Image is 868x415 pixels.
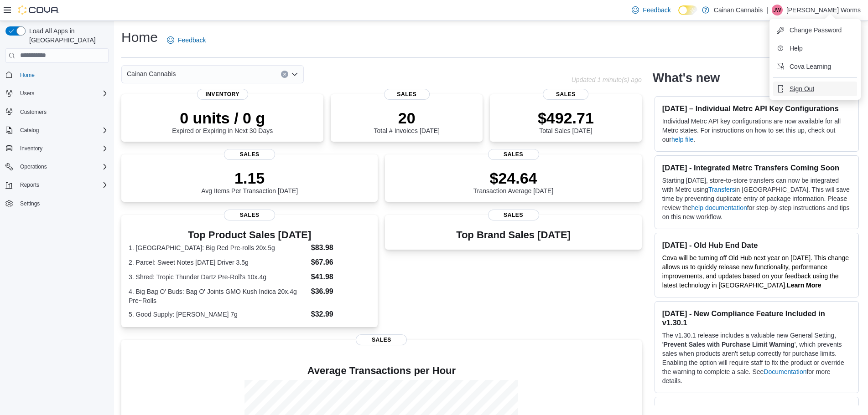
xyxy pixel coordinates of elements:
[662,331,851,385] p: The v1.30.1 release includes a valuable new General Setting, ' ', which prevents sales when produ...
[766,5,768,15] p: |
[201,169,298,195] div: Avg Items Per Transaction [DATE]
[121,28,158,46] h1: Home
[790,84,814,93] span: Sign Out
[473,169,554,195] div: Transaction Average [DATE]
[129,310,307,319] dt: 5. Good Supply: [PERSON_NAME] 7g
[16,143,46,154] button: Inventory
[662,104,851,113] h3: [DATE] – Individual Metrc API Key Configurations
[678,15,679,15] span: Dark Mode
[16,143,109,154] span: Inventory
[773,59,857,74] button: Cova Learning
[16,70,38,81] a: Home
[18,5,59,15] img: Cova
[127,68,176,79] span: Cainan Cannabis
[538,109,594,127] p: $492.71
[129,365,634,376] h4: Average Transactions per Hour
[691,204,747,211] a: help documentation
[129,272,307,282] dt: 3. Shred: Tropic Thunder Dartz Pre-Roll's 10x.4g
[2,124,112,137] button: Catalog
[311,242,371,253] dd: $83.98
[488,210,539,220] span: Sales
[224,210,275,220] span: Sales
[311,286,371,297] dd: $36.99
[662,241,851,250] h3: [DATE] - Old Hub End Date
[172,109,273,134] div: Expired or Expiring in Next 30 Days
[178,36,206,45] span: Feedback
[20,163,47,170] span: Operations
[708,186,735,193] a: Transfers
[374,109,440,127] p: 20
[224,149,275,160] span: Sales
[572,76,642,83] p: Updated 1 minute(s) ago
[773,82,857,96] button: Sign Out
[356,334,407,345] span: Sales
[197,89,248,100] span: Inventory
[5,65,109,234] nav: Complex example
[671,136,693,143] a: help file
[16,125,109,136] span: Catalog
[384,89,430,100] span: Sales
[2,142,112,155] button: Inventory
[2,87,112,100] button: Users
[628,1,674,19] a: Feedback
[662,117,851,144] p: Individual Metrc API key configurations are now available for all Metrc states. For instructions ...
[773,41,857,56] button: Help
[662,254,849,289] span: Cova will be turning off Old Hub next year on [DATE]. This change allows us to quickly release ne...
[311,257,371,268] dd: $67.96
[662,309,851,327] h3: [DATE] - New Compliance Feature Included in v1.30.1
[787,282,821,289] a: Learn More
[281,71,288,78] button: Clear input
[172,109,273,127] p: 0 units / 0 g
[20,145,42,152] span: Inventory
[764,368,806,375] a: Documentation
[16,88,109,99] span: Users
[16,198,109,209] span: Settings
[16,179,109,190] span: Reports
[20,127,39,134] span: Catalog
[643,5,670,15] span: Feedback
[20,181,39,189] span: Reports
[16,161,109,172] span: Operations
[538,109,594,134] div: Total Sales [DATE]
[16,125,42,136] button: Catalog
[714,5,763,15] p: Cainan Cannabis
[20,108,47,116] span: Customers
[2,160,112,173] button: Operations
[773,23,857,37] button: Change Password
[20,90,34,97] span: Users
[456,230,571,241] h3: Top Brand Sales [DATE]
[16,107,50,118] a: Customers
[163,31,209,49] a: Feedback
[20,200,40,207] span: Settings
[201,169,298,187] p: 1.15
[663,341,794,348] strong: Prevent Sales with Purchase Limit Warning
[662,176,851,221] p: Starting [DATE], store-to-store transfers can now be integrated with Metrc using in [GEOGRAPHIC_D...
[2,68,112,82] button: Home
[311,272,371,282] dd: $41.98
[16,161,51,172] button: Operations
[786,5,861,15] p: [PERSON_NAME] Worms
[543,89,589,100] span: Sales
[473,169,554,187] p: $24.64
[653,71,720,85] h2: What's new
[16,106,109,118] span: Customers
[16,179,43,190] button: Reports
[488,149,539,160] span: Sales
[773,5,781,15] span: JW
[129,287,307,305] dt: 4. Big Bag O' Buds: Bag O' Joints GMO Kush Indica 20x.4g Pre~Rolls
[129,243,307,252] dt: 1. [GEOGRAPHIC_DATA]: Big Red Pre-rolls 20x.5g
[16,198,43,209] a: Settings
[129,230,370,241] h3: Top Product Sales [DATE]
[311,309,371,320] dd: $32.99
[291,71,298,78] button: Open list of options
[374,109,440,134] div: Total # Invoices [DATE]
[2,197,112,210] button: Settings
[790,62,831,71] span: Cova Learning
[790,26,842,35] span: Change Password
[16,69,109,81] span: Home
[678,5,697,15] input: Dark Mode
[772,5,783,15] div: Jordon Worms
[129,258,307,267] dt: 2. Parcel: Sweet Notes [DATE] Driver 3.5g
[662,163,851,172] h3: [DATE] - Integrated Metrc Transfers Coming Soon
